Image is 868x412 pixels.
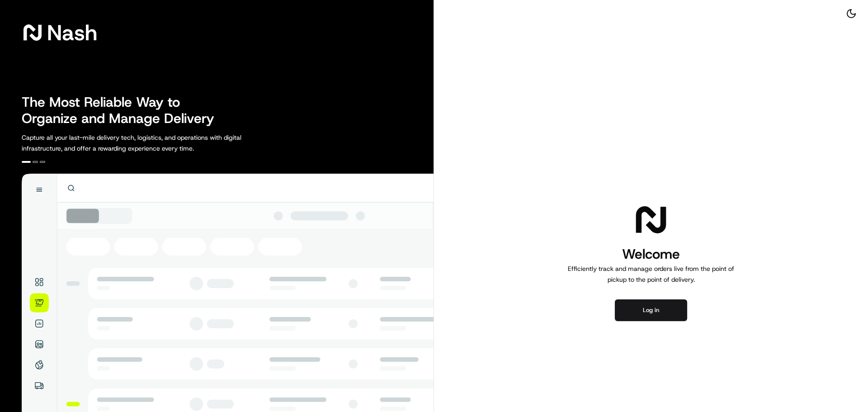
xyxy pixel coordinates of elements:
h2: The Most Reliable Way to Organize and Manage Delivery [22,94,224,127]
span: Nash [47,24,97,42]
h1: Welcome [564,245,738,263]
button: Log in [615,299,687,321]
p: Efficiently track and manage orders live from the point of pickup to the point of delivery. [564,263,738,285]
p: Capture all your last-mile delivery tech, logistics, and operations with digital infrastructure, ... [22,132,282,154]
